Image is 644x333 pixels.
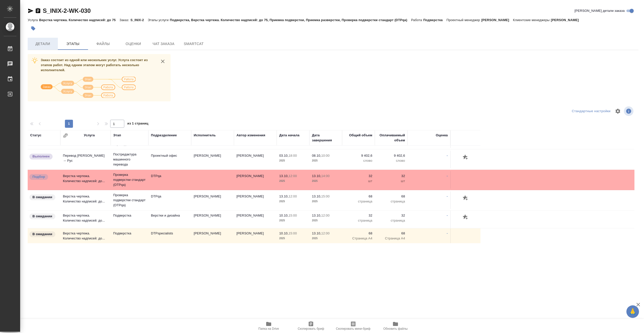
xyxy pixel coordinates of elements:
p: 2025 [279,236,307,241]
p: 9 402,6 [377,153,405,158]
p: страница [377,199,405,204]
span: из 1 страниц [127,120,148,128]
p: 32 [345,174,372,179]
button: Добавить оценку [461,213,470,222]
p: 10.10, [279,214,289,217]
p: Постредактура машинного перевода [113,152,146,167]
p: 10.10, [279,231,289,235]
p: шт [345,179,372,184]
p: 03.10, [279,154,289,157]
p: страница [377,218,405,223]
button: Скопировать ссылку для ЯМессенджера [28,8,34,14]
td: [PERSON_NAME] [234,211,277,228]
p: В ожидании [32,195,52,200]
p: Верстка чертежа. Количество надписей: до 75 [39,18,119,22]
div: Статус [30,133,42,138]
span: Настроить таблицу [612,105,624,117]
p: 12:00 [289,194,297,198]
p: [PERSON_NAME] [551,18,583,22]
td: [PERSON_NAME] [191,151,234,168]
p: 08.10, [312,154,321,157]
p: 2025 [312,218,340,223]
p: слово [377,158,405,163]
p: 15:00 [289,214,297,217]
td: Верстка чертежа. Количество надписей: до... [60,211,111,228]
button: close [159,58,167,65]
td: Перевод [PERSON_NAME] → Рус [60,151,111,168]
p: 13.10, [279,194,289,198]
a: - [447,174,448,178]
p: 68 [377,194,405,199]
p: 32 [377,213,405,218]
td: [PERSON_NAME] [191,211,234,228]
td: Верстка чертежа. Количество надписей: до... [60,191,111,209]
button: 🙏 [626,305,639,318]
p: 2025 [279,218,307,223]
p: слово [345,158,372,163]
p: Клиентские менеджеры [513,18,551,22]
span: Этапы [61,41,85,47]
div: split button [571,107,612,115]
p: Проверка подверстки стандарт (DTPqa) [113,172,146,187]
p: В ожидании [32,214,52,219]
button: Добавить оценку [461,194,470,202]
td: Проектный офис [148,151,191,168]
p: Проверка подверстки стандарт (DTPqa) [113,193,146,208]
p: Подверстка [113,213,146,218]
p: 14:00 [321,174,330,178]
span: [PERSON_NAME] детали заказа [575,8,625,13]
p: 2025 [312,158,340,163]
p: Услуга [28,18,39,22]
p: Подверстка [113,231,146,236]
p: 12:00 [321,214,330,217]
p: 2025 [312,179,340,184]
p: 68 [345,194,372,199]
div: Автор изменения [236,133,265,138]
p: 12:00 [321,231,330,235]
td: Верстка чертежа. Количество надписей: до... [60,171,111,189]
span: Файлы [91,41,115,47]
p: Подверстка [423,18,447,22]
p: 2025 [312,236,340,241]
td: Верстка чертежа. Количество надписей: до... [60,228,111,246]
p: 2025 [279,179,307,184]
p: 13.10, [312,194,321,198]
p: 2025 [279,158,307,163]
a: S_INIX-2-WK-030 [43,7,91,14]
p: В ожидании [32,232,52,237]
p: 68 [345,231,372,236]
div: Услуга [84,133,95,138]
span: 🙏 [628,306,637,317]
td: DTPqa [148,191,191,209]
div: Оценка [436,133,448,138]
p: 12:00 [289,174,297,178]
p: страница [345,218,372,223]
td: [PERSON_NAME] [234,191,277,209]
td: Верстки и дизайна [148,211,191,228]
p: 15:00 [321,194,330,198]
div: Дата завершения [312,133,340,143]
td: [PERSON_NAME] [234,171,277,189]
p: шт [377,179,405,184]
a: - [447,231,448,235]
span: Посмотреть информацию [624,106,634,116]
span: Детали [31,41,55,47]
span: Оценки [121,41,145,47]
p: 13.10, [312,231,321,235]
td: [PERSON_NAME] [234,228,277,246]
div: Этап [113,133,121,138]
button: Скопировать ссылку [35,8,41,14]
a: - [447,194,448,198]
td: [PERSON_NAME] [191,191,234,209]
p: Подбор [32,174,45,179]
p: 68 [377,231,405,236]
p: Этапы услуги [148,18,170,22]
p: 32 [377,174,405,179]
p: 18:00 [289,154,297,157]
div: Дата начала [279,133,299,138]
div: Общий объем [349,133,372,138]
a: - [447,154,448,157]
p: Подверстка, Верстка чертежа. Количество надписей: до 75, Приемка подверстки, Приемка разверстки, ... [170,18,411,22]
p: Выполнен [32,154,50,159]
span: Заказ состоит из одной или нескольких услуг. Услуга состоит из этапов работ. Над одним этапом мог... [41,58,148,72]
